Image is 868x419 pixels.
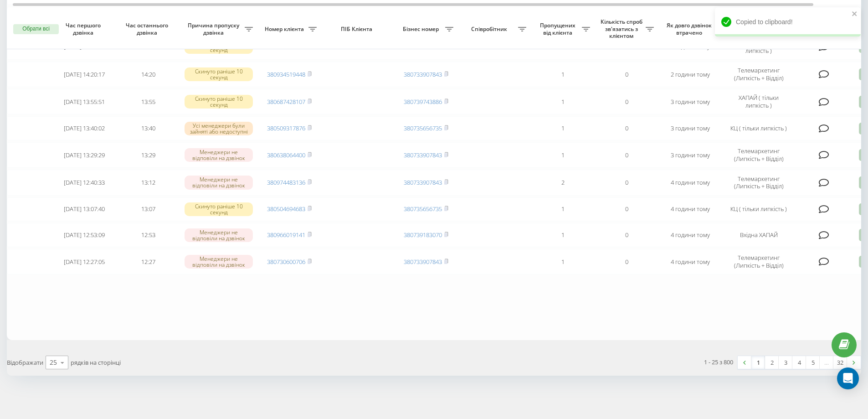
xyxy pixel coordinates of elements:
span: Кількість спроб зв'язатись з клієнтом [599,18,646,40]
td: [DATE] 12:27:05 [52,249,116,274]
td: [DATE] 13:07:40 [52,197,116,222]
td: [DATE] 13:55:51 [52,89,116,114]
span: Відображати [7,358,43,367]
td: Телемаркетинг (Липкість + Відділ) [722,142,795,168]
div: 25 [50,358,57,367]
a: 4 [792,356,806,369]
span: Час першого дзвінка [60,22,109,36]
div: Copied to clipboard! [715,7,861,36]
td: 0 [595,89,658,114]
td: 13:55 [116,89,180,114]
td: 0 [595,62,658,87]
td: КЦ ( тільки липкість ) [722,197,795,222]
td: 13:07 [116,197,180,222]
td: 4 години тому [658,223,722,247]
div: … [820,356,833,369]
div: Менеджери не відповіли на дзвінок [185,228,253,242]
div: Скинуто раніше 10 секунд [185,67,253,81]
div: Менеджери не відповіли на дзвінок [185,148,253,162]
td: 12:27 [116,249,180,274]
div: Open Intercom Messenger [837,367,859,389]
td: 14:20 [116,62,180,87]
div: Усі менеджери були зайняті або недоступні [185,122,253,135]
a: 2 [765,356,779,369]
td: 1 [531,62,595,87]
td: 0 [595,116,658,140]
td: Телемаркетинг (Липкість + Відділ) [722,170,795,195]
span: Пропущених від клієнта [535,22,582,36]
td: 3 години тому [658,89,722,114]
div: 1 - 25 з 800 [704,357,733,367]
td: 1 [531,116,595,140]
a: 380735656735 [404,124,442,132]
td: [DATE] 12:53:09 [52,223,116,247]
span: Бізнес номер [399,26,445,33]
td: 0 [595,142,658,168]
div: Скинуто раніше 10 секунд [185,95,253,109]
div: Скинуто раніше 10 секунд [185,202,253,216]
a: 380735656735 [404,205,442,213]
td: ХАПАЙ ( тільки липкість ) [722,89,795,114]
td: [DATE] 13:40:02 [52,116,116,140]
a: 380733907843 [404,178,442,186]
a: 380509317876 [267,124,305,132]
td: 4 години тому [658,249,722,274]
span: Номер клієнта [262,26,308,33]
span: Причина пропуску дзвінка [185,22,245,36]
a: 380733907843 [404,70,442,78]
td: 2 [531,170,595,195]
span: Співробітник [462,26,518,33]
td: 0 [595,197,658,222]
span: Час останнього дзвінка [123,22,173,36]
td: 3 години тому [658,142,722,168]
td: [DATE] 13:29:29 [52,142,116,168]
a: 380504694683 [267,205,305,213]
td: 2 години тому [658,62,722,87]
button: Обрати всі [13,24,59,34]
td: 0 [595,223,658,247]
a: 380974483136 [267,178,305,186]
a: 380687428107 [267,98,305,106]
a: 380733907843 [404,258,442,266]
td: Телемаркетинг (Липкість + Відділ) [722,249,795,274]
td: 1 [531,223,595,247]
td: 0 [595,170,658,195]
td: 12:53 [116,223,180,247]
a: 1 [751,356,765,369]
a: 380739743886 [404,98,442,106]
td: [DATE] 12:40:33 [52,170,116,195]
td: 1 [531,197,595,222]
td: 1 [531,249,595,274]
a: 380638064400 [267,151,305,159]
a: 380934519448 [267,70,305,78]
td: Вхідна ХАПАЙ [722,223,795,247]
a: 3 [779,356,792,369]
td: 13:12 [116,170,180,195]
td: 4 години тому [658,170,722,195]
div: Менеджери не відповіли на дзвінок [185,255,253,269]
a: 380730600706 [267,258,305,266]
td: 3 години тому [658,116,722,140]
td: 13:40 [116,116,180,140]
span: рядків на сторінці [71,358,121,367]
td: 1 [531,89,595,114]
td: [DATE] 14:20:17 [52,62,116,87]
a: 380733907843 [404,151,442,159]
span: Як довго дзвінок втрачено [666,22,715,36]
button: close [852,10,858,19]
td: 1 [531,142,595,168]
a: 5 [806,356,820,369]
a: 32 [833,356,847,369]
td: Телемаркетинг (Липкість + Відділ) [722,62,795,87]
a: 380966019141 [267,231,305,239]
a: 380739183070 [404,231,442,239]
span: ПІБ Клієнта [329,26,386,33]
div: Менеджери не відповіли на дзвінок [185,176,253,189]
td: 13:29 [116,142,180,168]
td: КЦ ( тільки липкість ) [722,116,795,140]
td: 0 [595,249,658,274]
td: 4 години тому [658,197,722,222]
